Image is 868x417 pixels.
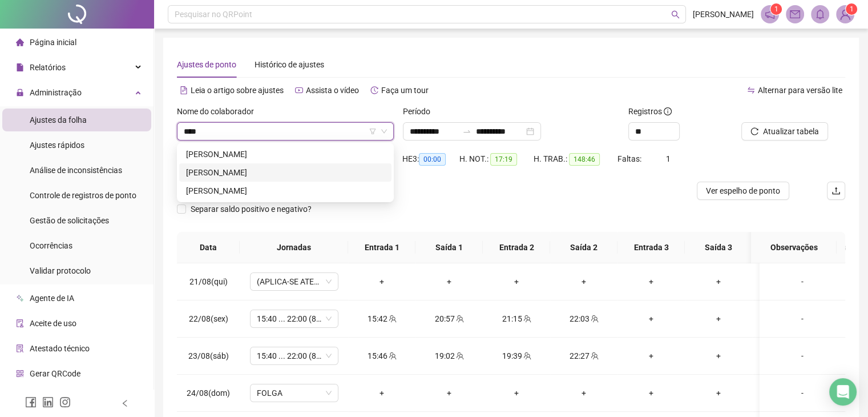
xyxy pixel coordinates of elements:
div: H. TRAB.: [534,153,617,166]
span: 1 [774,5,778,13]
span: team [522,352,531,360]
div: [PERSON_NAME] [186,148,385,161]
button: Ver espelho de ponto [697,182,789,200]
span: to [462,127,471,136]
div: + [627,350,676,362]
span: Gerar QRCode [30,369,80,378]
span: audit [16,319,24,327]
span: 148:46 [569,153,600,166]
span: Alternar para versão lite [758,86,842,95]
button: Atualizar tabela [741,122,828,141]
span: Validar protocolo [30,266,91,275]
span: file-text [180,86,188,94]
span: file [16,63,24,71]
label: Nome do colaborador [177,105,261,118]
div: LARISSA DAMACENA GOMES [179,145,391,163]
span: Relatórios [30,63,66,72]
span: linkedin [42,396,54,408]
span: team [455,352,464,360]
span: Controle de registros de ponto [30,191,136,200]
div: + [492,387,541,399]
span: history [370,86,378,94]
div: 19:39 [492,350,541,362]
span: Página inicial [30,38,76,47]
div: [PERSON_NAME] [186,185,385,197]
div: 20:57 [425,312,474,325]
div: + [694,387,743,399]
div: + [694,350,743,362]
div: + [425,387,474,399]
div: + [694,312,743,325]
div: 15:46 [357,350,406,362]
span: Agente de IA [30,294,74,303]
span: Ajustes de ponto [177,60,236,69]
th: Observações [751,232,837,263]
span: Análise de inconsistências [30,166,122,175]
div: + [425,275,474,288]
div: + [627,275,676,288]
div: 22:03 [559,312,608,325]
span: Histórico de ajustes [255,60,324,69]
span: notification [765,9,775,19]
span: lock [16,89,24,97]
div: 21:15 [492,312,541,325]
span: Ajustes rápidos [30,141,84,150]
span: Registros [628,105,672,118]
div: + [357,387,406,399]
span: team [590,315,599,323]
div: - [769,312,836,325]
span: bell [815,9,825,19]
div: + [694,275,743,288]
span: [PERSON_NAME] [693,8,754,21]
span: team [387,315,397,323]
span: Administração [30,88,82,97]
span: Faça um tour [381,86,429,95]
span: Observações [760,241,827,254]
img: 88641 [837,6,854,23]
span: Ajustes da folha [30,115,87,125]
span: swap-right [462,127,471,136]
span: Assista o vídeo [306,86,359,95]
span: Separar saldo positivo e negativo? [186,203,316,215]
span: search [671,10,680,19]
span: team [387,352,397,360]
span: team [522,315,531,323]
span: down [381,128,387,135]
th: Entrada 3 [617,232,685,263]
span: 1 [850,5,854,13]
span: facebook [25,396,37,408]
th: Data [177,232,240,263]
span: (APLICA-SE ATESTADO) [257,273,332,290]
div: 22:27 [559,350,608,362]
span: 15:40 ... 22:00 (8 HORAS) [257,310,332,327]
sup: Atualize o seu contato no menu Meus Dados [846,3,857,15]
th: Saída 1 [415,232,483,263]
span: Ocorrências [30,241,72,250]
span: 00:00 [419,153,446,166]
span: 23/08(sáb) [188,351,229,360]
th: Jornadas [240,232,348,263]
span: filter [369,128,376,135]
div: Open Intercom Messenger [829,378,857,406]
div: - [769,350,836,362]
th: Entrada 2 [483,232,550,263]
div: 15:42 [357,312,406,325]
div: 19:02 [425,350,474,362]
span: 15:40 ... 22:00 (8 HORAS) [257,347,332,364]
span: team [455,315,464,323]
span: 21/08(qui) [189,277,228,286]
span: info-circle [664,107,672,115]
div: HE 3: [402,153,459,166]
div: - [769,387,836,399]
label: Período [403,105,438,118]
span: reload [750,127,758,135]
th: Entrada 1 [348,232,415,263]
span: swap [747,86,755,94]
span: team [590,352,599,360]
sup: 1 [770,3,782,15]
span: Gestão de solicitações [30,216,109,225]
span: youtube [295,86,303,94]
div: + [559,387,608,399]
span: Ver espelho de ponto [706,185,780,197]
div: [PERSON_NAME] [186,166,385,179]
